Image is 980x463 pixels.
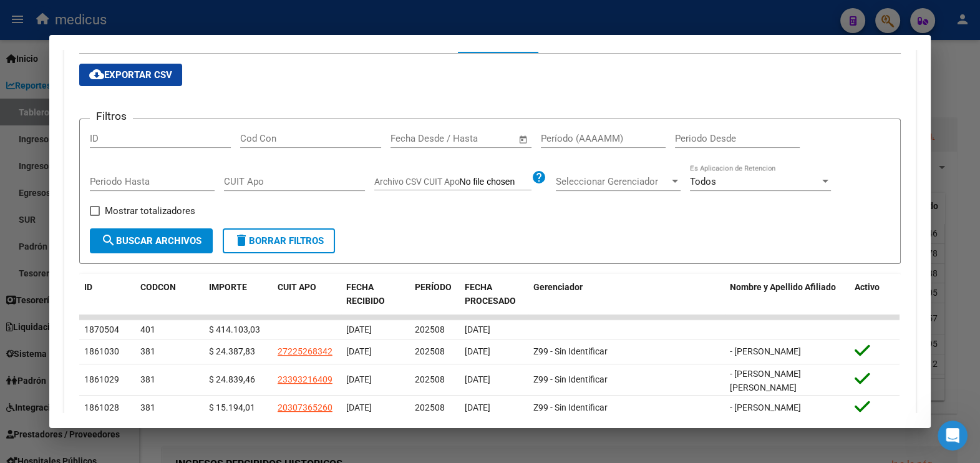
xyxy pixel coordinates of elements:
span: Activo [855,282,880,292]
mat-icon: search [101,233,116,248]
span: 1870504 [84,324,119,334]
mat-icon: delete [234,233,249,248]
span: Todos [690,176,716,187]
input: Fecha inicio [391,133,441,144]
span: 381 [140,402,155,412]
span: 23393216409 [278,374,332,384]
datatable-header-cell: IMPORTE [204,274,273,315]
span: Z99 - Sin Identificar [533,346,608,356]
span: FECHA RECIBIDO [346,282,385,306]
span: Borrar Filtros [234,235,324,246]
span: Nombre y Apellido Afiliado [730,282,836,292]
span: 381 [140,346,155,356]
datatable-header-cell: CODCON [135,274,179,315]
span: Seleccionar Gerenciador [556,176,669,187]
datatable-header-cell: Gerenciador [528,274,725,315]
span: Z99 - Sin Identificar [533,402,608,412]
span: Exportar CSV [89,69,172,80]
span: CODCON [140,282,176,292]
span: Z99 - Sin Identificar [533,374,608,384]
span: [DATE] [465,324,490,334]
span: 1861030 [84,346,119,356]
span: FECHA PROCESADO [465,282,516,306]
span: 1861028 [84,402,119,412]
span: ID [84,282,92,292]
span: 202508 [415,346,445,356]
span: Mostrar totalizadores [105,203,195,218]
h3: Filtros [90,109,133,123]
span: Archivo CSV CUIT Apo [374,177,460,187]
span: 202508 [415,324,445,334]
span: 27225268342 [278,346,332,356]
span: 202508 [415,374,445,384]
datatable-header-cell: PERÍODO [410,274,460,315]
span: $ 24.839,46 [209,374,255,384]
span: CUIT APO [278,282,316,292]
datatable-header-cell: FECHA RECIBIDO [341,274,410,315]
datatable-header-cell: ID [79,274,135,315]
span: $ 414.103,03 [209,324,260,334]
span: IMPORTE [209,282,247,292]
span: [DATE] [346,402,372,412]
span: [DATE] [346,374,372,384]
mat-icon: help [531,170,546,185]
span: - [PERSON_NAME] [730,346,801,356]
button: Borrar Filtros [223,228,335,253]
span: [DATE] [465,374,490,384]
button: Open calendar [516,132,530,147]
datatable-header-cell: CUIT APO [273,274,341,315]
button: Exportar CSV [79,64,182,86]
button: Buscar Archivos [90,228,213,253]
span: [DATE] [346,324,372,334]
span: - [PERSON_NAME] [730,402,801,412]
input: Archivo CSV CUIT Apo [460,177,531,188]
span: PERÍODO [415,282,452,292]
span: 202508 [415,402,445,412]
span: 381 [140,374,155,384]
datatable-header-cell: FECHA PROCESADO [460,274,528,315]
iframe: Intercom live chat [938,421,968,451]
datatable-header-cell: Activo [850,274,900,315]
span: Buscar Archivos [101,235,201,246]
span: [DATE] [465,402,490,412]
span: [DATE] [465,346,490,356]
span: Gerenciador [533,282,583,292]
span: $ 15.194,01 [209,402,255,412]
input: Fecha fin [452,133,513,144]
span: $ 24.387,83 [209,346,255,356]
datatable-header-cell: Nombre y Apellido Afiliado [725,274,850,315]
span: - [PERSON_NAME] [PERSON_NAME] [730,369,801,393]
span: 1861029 [84,374,119,384]
span: 20307365260 [278,402,332,412]
span: [DATE] [346,346,372,356]
span: 401 [140,324,155,334]
mat-icon: cloud_download [89,67,104,82]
